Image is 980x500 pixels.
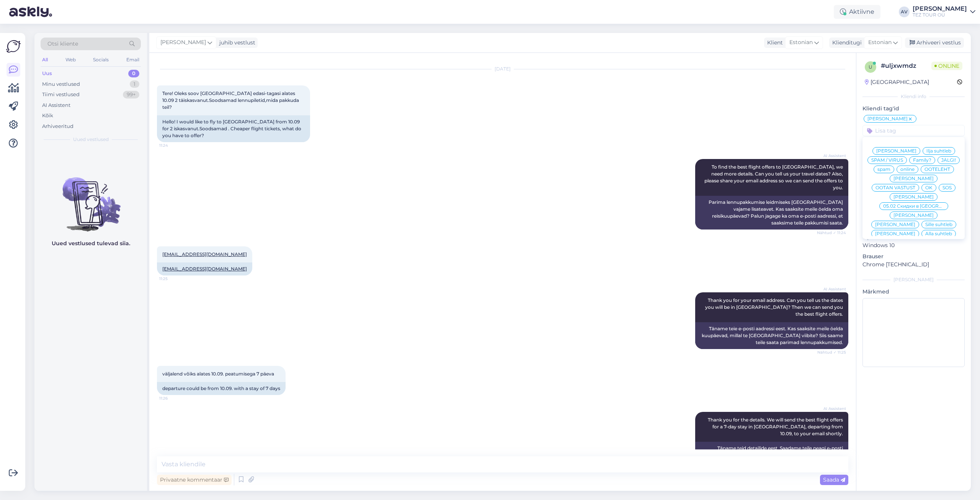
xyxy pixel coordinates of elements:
div: Uus [42,70,52,77]
div: Täname teid detailide eest. Saadame teile peagi e-posti aadressile parimad lennupakkumised 7-päev... [695,442,848,469]
span: 11:24 [159,143,188,148]
div: 99+ [123,91,139,98]
div: Täname teie e-posti aadressi eest. Kas saaksite meile öelda kuupäevad, millal te [GEOGRAPHIC_DATA... [695,322,848,349]
div: [PERSON_NAME] [913,6,967,12]
p: Brauser [862,252,965,261]
div: Hello! I would like to fly to [GEOGRAPHIC_DATA] from 10.09 for 2 iskasvanut.Soodsamad . Cheaper f... [157,115,310,142]
div: Kliendi info [862,93,965,100]
div: All [41,55,49,65]
span: AI Assistent [817,406,846,411]
span: SOS [942,185,952,190]
a: [PERSON_NAME]TEZ TOUR OÜ [913,6,975,18]
div: TEZ TOUR OÜ [913,12,967,18]
a: [EMAIL_ADDRESS][DOMAIN_NAME] [162,266,247,272]
a: [EMAIL_ADDRESS][DOMAIN_NAME] [162,251,247,257]
span: OK [925,185,933,190]
div: Klient [764,39,783,47]
span: Nähtud ✓ 11:25 [817,349,846,355]
p: Chrome [TECHNICAL_ID] [862,261,965,269]
div: Parima lennupakkumise leidmiseks [GEOGRAPHIC_DATA] vajame lisateavet. Kas saaksite meile öelda om... [695,196,848,230]
img: No chats [34,164,147,233]
span: [PERSON_NAME] [875,222,915,227]
span: OOTAN VASTUST [875,185,915,190]
span: online [900,167,915,172]
div: Email [125,55,141,65]
span: [PERSON_NAME] [875,231,915,236]
div: Kõik [42,112,53,120]
p: Märkmed [862,288,965,296]
div: [GEOGRAPHIC_DATA] [865,78,929,86]
div: Minu vestlused [42,80,80,88]
div: Arhiveeri vestlus [905,38,964,48]
span: Family? [913,158,931,162]
span: To find the best flight offers to [GEOGRAPHIC_DATA], we need more details. Can you tell us your t... [704,164,844,190]
div: juhib vestlust [216,39,255,47]
span: Otsi kliente [47,40,78,48]
div: Arhiveeritud [42,123,73,130]
span: Online [931,62,962,70]
p: Windows 10 [862,241,965,249]
span: Ilja suhtleb [926,149,951,153]
span: Thank you for the details. We will send the best flight offers for a 7-day stay in [GEOGRAPHIC_DA... [708,417,844,436]
span: Thank you for your email address. Can you tell us the dates you will be in [GEOGRAPHIC_DATA]? The... [705,297,844,317]
span: 05.02 Скидки в [GEOGRAPHIC_DATA] [883,204,944,208]
span: Tere! Oleks soov [GEOGRAPHIC_DATA] edasi-tagasi alates 10.09 2 täiskasvanut.Soodsamad lennupileti... [162,90,300,110]
span: 11:26 [159,395,188,401]
span: Estonian [789,38,813,47]
span: Uued vestlused [73,136,109,143]
div: AI Assistent [42,102,70,109]
span: [PERSON_NAME] [867,116,908,121]
div: Klienditugi [829,39,862,47]
div: departure could be from 10.09. with a stay of 7 days [157,382,286,395]
span: JÄLGI! [941,158,956,162]
span: Alla suhtleb [925,231,952,236]
div: [DATE] [157,66,848,72]
span: [PERSON_NAME] [876,149,916,153]
p: Kliendi tag'id [862,105,965,113]
span: [PERSON_NAME] [893,195,934,199]
div: # uljxwmdz [881,61,931,70]
div: [PERSON_NAME] [862,276,965,283]
span: [PERSON_NAME] [893,176,934,181]
div: Aktiivne [834,5,880,19]
span: [PERSON_NAME] [893,213,934,218]
p: Uued vestlused tulevad siia. [52,239,130,248]
span: SPAM / VIRUS [871,158,903,162]
span: väljalend võiks alates 10.09. peatumisega 7 päeva [162,371,274,377]
span: Estonian [868,38,892,47]
input: Lisa tag [862,125,965,136]
div: Privaatne kommentaar [157,475,232,485]
span: Sille suhtleb [925,222,952,227]
div: Web [64,55,77,65]
span: AI Assistent [817,153,846,159]
img: Askly Logo [6,39,21,54]
div: 1 [130,80,139,88]
div: Tiimi vestlused [42,91,80,98]
span: 11:25 [159,276,188,282]
span: Saada [823,476,845,483]
div: AV [899,7,910,17]
span: OOTELEHT [924,167,950,172]
span: [PERSON_NAME] [160,38,206,47]
div: Socials [91,55,110,65]
span: AI Assistent [817,286,846,292]
span: Nähtud ✓ 11:24 [817,230,846,236]
span: spam [877,167,890,172]
span: u [869,64,872,70]
div: 0 [128,70,139,77]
